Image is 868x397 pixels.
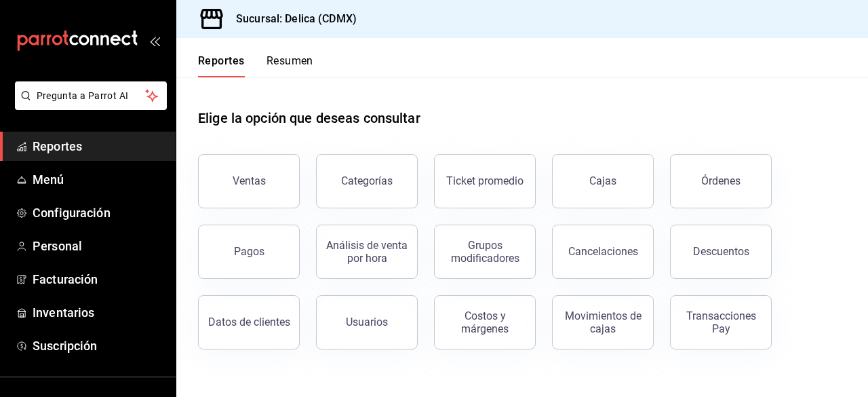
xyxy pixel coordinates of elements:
button: open_drawer_menu [149,35,160,46]
button: Órdenes [670,154,772,208]
h3: Sucursal: Delica (CDMX) [225,11,357,27]
button: Cancelaciones [552,225,654,279]
button: Grupos modificadores [434,225,536,279]
button: Usuarios [316,295,418,349]
button: Datos de clientes [198,295,300,349]
button: Categorías [316,154,418,208]
div: Grupos modificadores [443,239,527,265]
a: Cajas [552,154,654,208]
div: Transacciones Pay [679,309,763,335]
div: Datos de clientes [208,316,290,328]
div: navigation tabs [198,54,313,77]
button: Ticket promedio [434,154,536,208]
span: Reportes [33,137,165,155]
div: Pagos [234,245,264,258]
div: Órdenes [701,174,741,187]
div: Movimientos de cajas [561,309,645,335]
button: Reportes [198,54,245,77]
a: Pregunta a Parrot AI [9,98,167,113]
button: Descuentos [670,225,772,279]
button: Resumen [267,54,313,77]
button: Movimientos de cajas [552,295,654,349]
span: Configuración [33,204,165,222]
span: Facturación [33,270,165,288]
button: Transacciones Pay [670,295,772,349]
div: Categorías [341,174,393,187]
div: Costos y márgenes [443,309,527,335]
button: Análisis de venta por hora [316,225,418,279]
button: Costos y márgenes [434,295,536,349]
div: Ticket promedio [446,174,524,187]
div: Descuentos [693,245,749,258]
div: Cancelaciones [568,245,638,258]
span: Suscripción [33,337,165,355]
span: Personal [33,237,165,255]
div: Análisis de venta por hora [325,239,409,265]
div: Usuarios [346,316,388,328]
button: Ventas [198,154,300,208]
h1: Elige la opción que deseas consultar [198,108,420,128]
div: Ventas [233,174,266,187]
button: Pagos [198,225,300,279]
div: Cajas [589,173,617,189]
span: Inventarios [33,303,165,322]
span: Pregunta a Parrot AI [37,89,146,103]
button: Pregunta a Parrot AI [15,81,167,110]
span: Menú [33,170,165,189]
